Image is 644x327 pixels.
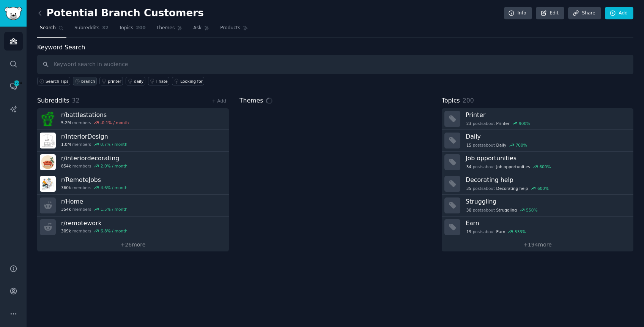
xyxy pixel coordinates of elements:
[466,207,471,213] span: 30
[4,77,23,96] a: 1294
[37,152,229,173] a: r/interiordecorating854kmembers2.0% / month
[40,133,56,148] img: InteriorDesign
[37,238,229,251] a: +26more
[61,176,128,184] h3: r/ RemoteJobs
[466,142,471,148] span: 15
[496,186,528,191] span: Decorating help
[466,185,550,192] div: post s about
[101,228,128,234] div: 6.8 % / month
[61,197,128,205] h3: r/ Home
[40,176,56,192] img: RemoteJobs
[61,207,128,212] div: members
[466,133,628,141] h3: Daily
[61,111,129,119] h3: r/ battlestations
[466,186,471,191] span: 35
[212,98,226,104] a: + Add
[61,154,128,162] h3: r/ interiordecorating
[46,79,69,84] span: Search Tips
[72,97,80,104] span: 32
[466,228,527,235] div: post s about
[466,207,538,213] div: post s about
[442,216,633,238] a: Earn19postsaboutEarn533%
[536,7,564,20] a: Edit
[496,207,517,213] span: Struggling
[466,121,471,126] span: 23
[61,185,71,190] span: 360k
[101,207,128,212] div: 1.5 % / month
[37,130,229,152] a: r/InteriorDesign1.0Mmembers0.7% / month
[496,121,510,126] span: Printer
[156,79,168,84] div: I hate
[37,44,85,51] label: Keyword Search
[526,207,537,213] div: 550 %
[442,130,633,152] a: Daily15postsaboutDaily700%
[239,96,263,106] span: Themes
[37,195,229,216] a: r/Home354kmembers1.5% / month
[442,195,633,216] a: Struggling30postsaboutStruggling550%
[134,79,143,84] div: daily
[515,229,526,234] div: 533 %
[72,22,111,38] a: Subreddits32
[496,229,505,234] span: Earn
[519,121,530,126] div: 900 %
[13,81,20,86] span: 1294
[466,164,471,169] span: 34
[496,164,530,169] span: Job opportunities
[466,154,628,162] h3: Job opportunities
[61,133,128,141] h3: r/ InteriorDesign
[136,25,146,32] span: 200
[568,7,601,20] a: Share
[61,185,128,190] div: members
[61,142,71,147] span: 1.0M
[516,142,527,148] div: 700 %
[37,173,229,195] a: r/RemoteJobs360kmembers4.6% / month
[37,55,633,74] input: Keyword search in audience
[191,22,212,38] a: Ask
[442,108,633,130] a: Printer23postsaboutPrinter900%
[101,163,128,169] div: 2.0 % / month
[119,25,133,32] span: Topics
[605,7,633,20] a: Add
[504,7,532,20] a: Info
[466,163,551,170] div: post s about
[61,207,71,212] span: 354k
[466,197,628,205] h3: Struggling
[74,25,99,32] span: Subreddits
[61,219,128,227] h3: r/ remotework
[217,22,251,38] a: Products
[61,228,128,234] div: members
[108,79,121,84] div: printer
[466,120,531,127] div: post s about
[61,163,71,169] span: 854k
[37,77,70,85] button: Search Tips
[442,173,633,195] a: Decorating help35postsaboutDecorating help600%
[61,120,129,125] div: members
[466,219,628,227] h3: Earn
[466,142,527,148] div: post s about
[466,176,628,184] h3: Decorating help
[156,25,175,32] span: Themes
[117,22,148,38] a: Topics200
[463,97,474,104] span: 200
[193,25,202,32] span: Ask
[40,25,56,32] span: Search
[61,228,71,234] span: 309k
[81,79,95,84] div: branch
[126,77,145,85] a: daily
[537,186,549,191] div: 600 %
[539,164,551,169] div: 600 %
[101,185,128,190] div: 4.6 % / month
[466,229,471,234] span: 19
[442,152,633,173] a: Job opportunities34postsaboutJob opportunities600%
[101,142,128,147] div: 0.7 % / month
[37,216,229,238] a: r/remotework309kmembers6.8% / month
[154,22,186,38] a: Themes
[61,142,128,147] div: members
[101,120,129,125] div: -0.1 % / month
[442,238,633,251] a: +194more
[37,96,69,106] span: Subreddits
[5,7,22,20] img: GummySearch logo
[220,25,240,32] span: Products
[99,77,123,85] a: printer
[40,154,56,170] img: interiordecorating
